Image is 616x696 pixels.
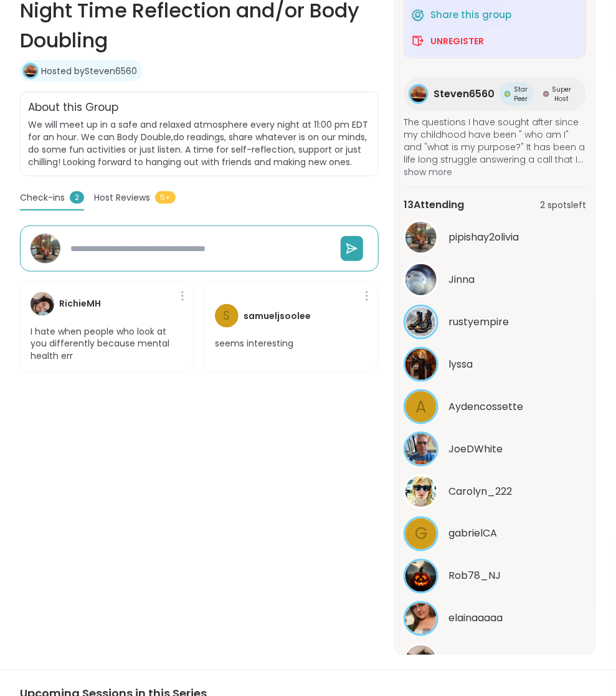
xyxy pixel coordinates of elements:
[505,91,511,97] img: Star Peer
[404,601,586,636] a: elainaaaaaelainaaaaa
[410,34,425,49] img: ShareWell Logomark
[404,262,586,297] a: JinnaJinna
[155,191,176,204] span: 5+
[28,100,118,116] h2: About this Group
[434,87,495,102] span: Steven6560
[448,654,493,669] span: RichieMH
[405,434,437,465] img: JoeDWhite
[59,297,101,310] h4: RichieMH
[94,191,150,204] span: Host Reviews
[215,338,293,350] p: seems interesting
[404,432,586,467] a: JoeDWhiteJoeDWhite
[410,86,427,102] img: Steven6560
[224,307,230,325] span: s
[404,559,586,594] a: Rob78_NJRob78_NJ
[404,220,586,255] a: pipishay2oliviapipishay2olivia
[415,395,427,419] span: A
[410,7,425,22] img: ShareWell Logomark
[31,234,60,264] img: pipishay2olivia
[404,305,586,340] a: rustyempirerustyempire
[405,476,437,507] img: Carolyn_222
[404,116,586,166] span: The questions I have sought after since my childhood have been " who am I" and "what is my purpos...
[405,222,437,253] img: pipishay2olivia
[404,77,586,111] a: Steven6560Steven6560Star PeerStar PeerSuper HostSuper Host
[415,522,427,546] span: g
[448,230,519,245] span: pipishay2olivia
[448,527,497,541] span: gabrielCA
[28,118,371,168] span: We will meet up in a safe and relaxed atmosphere every night at 11:00 pm EDT for an hour. We can ...
[404,198,464,212] span: 13 Attending
[404,644,586,679] a: RichieMHRichieMH
[448,272,475,287] span: Jinna
[448,484,512,499] span: Carolyn_222
[404,517,586,551] a: ggabrielCA
[513,85,528,103] span: Star Peer
[430,35,484,47] span: Unregister
[404,166,586,178] span: show more
[405,349,437,380] img: lyssa
[540,199,586,212] span: 2 spots left
[405,307,437,338] img: rustyempire
[552,85,571,103] span: Super Host
[24,65,37,77] img: Steven6560
[410,2,511,28] button: Share this group
[404,389,586,424] a: AAydencossette
[410,28,484,54] button: Unregister
[448,315,509,330] span: rustyempire
[244,310,311,323] h4: samueljsoolee
[405,646,437,677] img: RichieMH
[448,442,503,457] span: JoeDWhite
[448,357,473,372] span: lyssa
[430,8,511,22] span: Share this group
[543,91,549,97] img: Super Host
[448,399,523,414] span: Aydencossette
[31,292,54,316] img: RichieMH
[405,561,437,592] img: Rob78_NJ
[448,611,503,626] span: elainaaaaa
[31,326,184,363] p: I hate when people who look at you differently because mental health err
[405,264,437,295] img: Jinna
[448,569,501,584] span: Rob78_NJ
[20,191,65,204] span: Check-ins
[404,347,586,382] a: lyssalyssa
[41,65,137,77] a: Hosted bySteven6560
[404,474,586,509] a: Carolyn_222Carolyn_222
[405,603,437,634] img: elainaaaaa
[70,191,84,204] span: 2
